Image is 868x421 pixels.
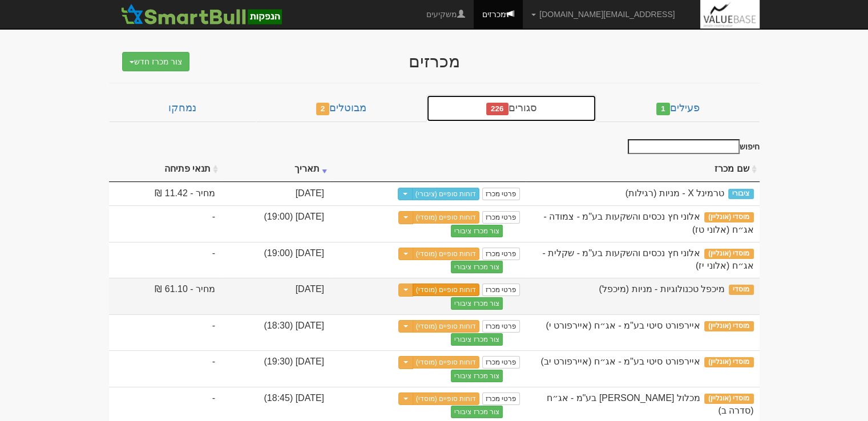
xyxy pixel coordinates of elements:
[109,205,221,242] td: -
[109,350,221,387] td: -
[628,139,740,154] input: חיפוש
[256,95,426,122] a: מבוטלים
[625,188,724,198] span: טרמינל X - מניות (רגילות)
[596,95,759,122] a: פעילים
[542,248,753,271] span: אלוני חץ נכסים והשקעות בע"מ - שקלית - אג״ח (אלוני יז)
[482,356,520,369] a: פרטי מכרז
[316,103,330,115] span: 2
[482,392,520,405] a: פרטי מכרז
[412,188,480,200] a: דוחות סופיים (ציבורי)
[118,3,285,26] img: SmartBull Logo
[482,211,520,224] a: פרטי מכרז
[482,284,520,296] a: פרטי מכרז
[704,357,754,367] span: מוסדי (אונליין)
[728,189,753,199] span: ציבורי
[482,248,520,260] a: פרטי מכרז
[599,284,725,294] span: מיכפל טכנולוגיות - מניות (מיכפל)
[482,320,520,333] a: פרטי מכרז
[413,284,480,296] a: דוחות סופיים (מוסדי)
[413,248,480,260] a: דוחות סופיים (מוסדי)
[451,297,503,310] button: צור מכרז ציבורי
[704,394,754,404] span: מוסדי (אונליין)
[704,212,754,222] span: מוסדי (אונליין)
[221,242,330,278] td: [DATE] (19:00)
[212,52,657,71] div: מכרזים
[221,278,330,314] td: [DATE]
[109,157,221,182] th: תנאי פתיחה : activate to sort column ascending
[109,242,221,278] td: -
[526,157,759,182] th: שם מכרז : activate to sort column ascending
[221,205,330,242] td: [DATE] (19:00)
[109,182,221,206] td: מחיר - 11.42 ₪
[656,103,670,115] span: 1
[704,249,754,259] span: מוסדי (אונליין)
[109,95,256,122] a: נמחקו
[221,157,330,182] th: תאריך : activate to sort column ascending
[109,314,221,351] td: -
[451,225,503,237] button: צור מכרז ציבורי
[482,188,520,200] a: פרטי מכרז
[451,370,503,382] button: צור מכרז ציבורי
[543,212,753,234] span: אלוני חץ נכסים והשקעות בע"מ - צמודה - אג״ח (אלוני טז)
[451,333,503,346] button: צור מכרז ציבורי
[109,278,221,314] td: מחיר - 61.10 ₪
[624,139,760,154] label: חיפוש
[426,95,596,122] a: סגורים
[451,261,503,273] button: צור מכרז ציבורי
[221,182,330,206] td: [DATE]
[221,314,330,351] td: [DATE] (18:30)
[729,285,753,295] span: מוסדי
[546,321,700,330] span: איירפורט סיטי בע"מ - אג״ח (איירפורט י)
[413,320,480,333] a: דוחות סופיים (מוסדי)
[546,393,753,416] span: מכלול מימון בע"מ - אג״ח (סדרה ב)
[413,356,480,369] a: דוחות סופיים (מוסדי)
[122,52,190,71] button: צור מכרז חדש
[413,392,480,405] a: דוחות סופיים (מוסדי)
[451,406,503,418] button: צור מכרז ציבורי
[221,350,330,387] td: [DATE] (19:30)
[413,211,480,224] a: דוחות סופיים (מוסדי)
[704,321,754,331] span: מוסדי (אונליין)
[540,357,700,366] span: איירפורט סיטי בע"מ - אג״ח (איירפורט יב)
[486,103,508,115] span: 226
